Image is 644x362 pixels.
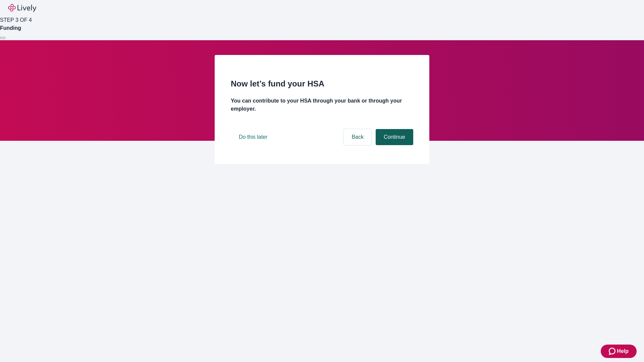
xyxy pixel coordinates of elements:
h4: You can contribute to your HSA through your bank or through your employer. [231,97,413,113]
img: Lively [8,4,36,12]
button: Zendesk support iconHelp [601,345,637,358]
button: Back [343,129,372,145]
button: Continue [376,129,413,145]
button: Do this later [231,129,275,145]
svg: Zendesk support icon [609,347,617,355]
span: Help [617,347,629,355]
h2: Now let’s fund your HSA [231,78,413,90]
